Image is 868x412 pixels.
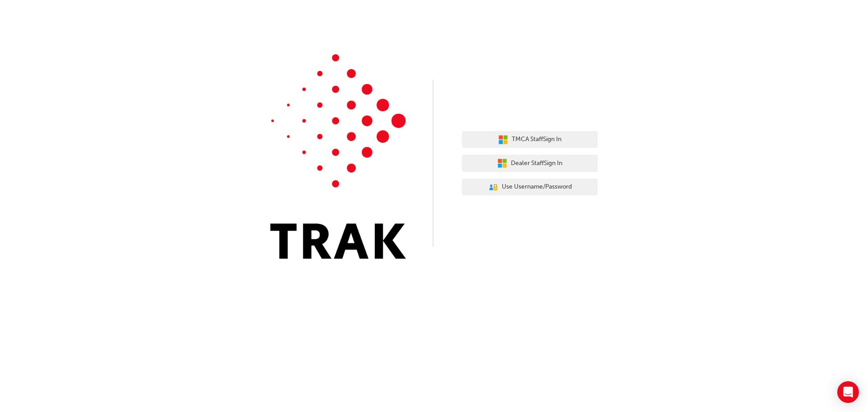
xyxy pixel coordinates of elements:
button: Dealer StaffSign In [462,155,598,172]
span: Dealer Staff Sign In [511,158,562,169]
img: Trak [270,54,406,259]
button: Use Username/Password [462,179,598,196]
span: TMCA Staff Sign In [512,134,561,145]
button: TMCA StaffSign In [462,131,598,148]
div: Open Intercom Messenger [837,381,859,403]
span: Use Username/Password [502,182,572,192]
